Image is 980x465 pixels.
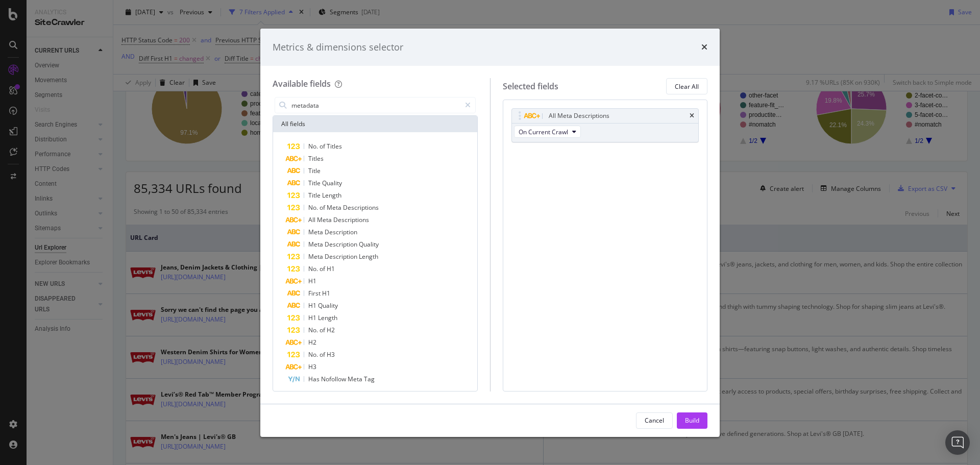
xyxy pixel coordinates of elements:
[273,78,331,89] div: Available fields
[327,350,335,359] span: H3
[320,203,327,212] span: of
[321,375,348,383] span: Nofollow
[359,240,379,249] span: Quality
[322,191,341,200] span: Length
[308,215,317,224] span: All
[308,179,322,187] span: Title
[503,81,558,92] div: Selected fields
[320,264,327,273] span: of
[327,203,343,212] span: Meta
[514,126,581,138] button: On Current Crawl
[327,142,342,151] span: Titles
[273,116,477,132] div: All fields
[308,350,320,359] span: No.
[325,228,357,236] span: Description
[318,389,339,398] span: ( 20 / 29 )
[511,108,699,142] div: All Meta DescriptionstimesOn Current Crawl
[701,41,707,54] div: times
[308,277,316,285] span: H1
[308,252,325,261] span: Meta
[325,240,359,249] span: Description
[308,166,321,175] span: Title
[308,191,322,200] span: Title
[308,289,322,298] span: First
[308,228,325,236] span: Meta
[945,430,970,455] div: Open Intercom Messenger
[308,313,318,322] span: H1
[666,78,707,94] button: Clear All
[320,142,327,151] span: of
[343,203,379,212] span: Descriptions
[308,264,320,273] span: No.
[308,301,318,310] span: H1
[290,97,460,113] input: Search by field name
[645,416,664,425] div: Cancel
[325,252,359,261] span: Description
[549,111,609,121] div: All Meta Descriptions
[308,338,316,347] span: H2
[322,179,342,187] span: Quality
[260,29,720,437] div: modal
[318,301,338,310] span: Quality
[308,154,324,163] span: Titles
[675,82,699,91] div: Clear All
[308,362,316,371] span: H3
[685,416,699,425] div: Build
[308,203,320,212] span: No.
[308,142,320,151] span: No.
[364,375,375,383] span: Tag
[320,326,327,334] span: of
[690,113,694,119] div: times
[308,326,320,334] span: No.
[677,412,707,429] button: Build
[333,215,369,224] span: Descriptions
[318,313,337,322] span: Length
[322,289,330,298] span: H1
[308,375,321,383] span: Has
[348,375,364,383] span: Meta
[320,350,327,359] span: of
[283,389,317,398] span: Show 9 more
[327,326,335,334] span: H2
[327,264,335,273] span: H1
[519,128,568,136] span: On Current Crawl
[273,41,403,54] div: Metrics & dimensions selector
[636,412,673,429] button: Cancel
[317,215,333,224] span: Meta
[308,240,325,249] span: Meta
[359,252,378,261] span: Length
